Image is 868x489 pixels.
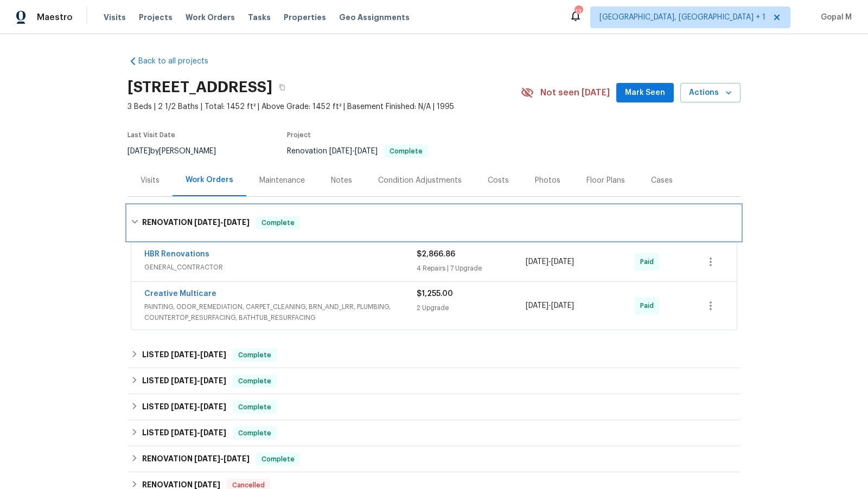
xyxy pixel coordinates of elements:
span: [DATE] [224,455,250,462]
span: [DATE] [200,351,226,358]
span: [DATE] [171,377,197,384]
span: [DATE] [526,302,548,310]
span: Complete [234,402,276,413]
div: Work Orders [186,175,233,185]
span: Properties [284,12,326,23]
div: 2 Upgrade [417,303,526,313]
div: Notes [331,175,352,186]
span: Not seen [DATE] [540,87,610,98]
div: Floor Plans [586,175,625,186]
span: $1,255.00 [417,290,453,298]
span: [DATE] [329,147,352,155]
span: - [194,455,250,462]
span: [GEOGRAPHIC_DATA], [GEOGRAPHIC_DATA] + 1 [599,12,765,23]
span: [DATE] [194,218,220,226]
a: Back to all projects [127,56,232,67]
span: [DATE] [171,429,197,436]
span: Gopal M [816,12,852,23]
span: Complete [385,148,427,155]
span: [DATE] [200,377,226,384]
span: GENERAL_CONTRACTOR [144,262,417,273]
div: Cases [651,175,673,186]
span: Actions [689,86,732,100]
span: [DATE] [200,429,226,436]
span: - [526,300,574,311]
span: Mark Seen [625,86,665,100]
span: - [171,377,226,384]
span: [DATE] [551,258,574,266]
div: Maintenance [259,175,305,186]
span: $2,866.86 [417,250,455,258]
div: RENOVATION [DATE]-[DATE]Complete [127,446,741,472]
span: PAINTING, ODOR_REMEDIATION, CARPET_CLEANING, BRN_AND_LRR, PLUMBING, COUNTERTOP_RESURFACING, BATHT... [144,301,417,323]
h6: RENOVATION [142,453,250,466]
span: [DATE] [551,302,574,310]
span: Projects [139,12,173,23]
span: Last Visit Date [127,132,175,138]
span: - [526,256,574,267]
span: Tasks [248,14,271,21]
span: Complete [257,217,299,228]
div: Photos [535,175,560,186]
span: Renovation [287,147,428,155]
span: [DATE] [127,147,150,155]
span: Work Orders [186,12,235,23]
span: [DATE] [355,147,378,155]
div: RENOVATION [DATE]-[DATE]Complete [127,205,741,240]
span: [DATE] [171,403,197,410]
span: Complete [234,428,276,439]
span: [DATE] [194,481,220,488]
span: - [171,351,226,358]
span: Complete [257,454,299,465]
div: Condition Adjustments [378,175,462,186]
h6: LISTED [142,427,226,440]
h6: RENOVATION [142,216,250,229]
span: Paid [640,256,658,267]
h2: [STREET_ADDRESS] [127,82,272,93]
span: - [329,147,378,155]
span: - [194,218,250,226]
h6: LISTED [142,375,226,388]
span: Complete [234,376,276,387]
button: Copy Address [272,78,292,97]
div: Visits [141,175,159,186]
div: LISTED [DATE]-[DATE]Complete [127,420,741,446]
span: Maestro [37,12,73,23]
span: - [171,429,226,436]
div: Costs [488,175,509,186]
h6: LISTED [142,349,226,362]
a: HBR Renovations [144,250,209,258]
span: 3 Beds | 2 1/2 Baths | Total: 1452 ft² | Above Grade: 1452 ft² | Basement Finished: N/A | 1995 [127,101,521,112]
span: [DATE] [526,258,548,266]
span: Complete [234,350,276,361]
div: LISTED [DATE]-[DATE]Complete [127,394,741,420]
span: Visits [104,12,126,23]
h6: LISTED [142,401,226,414]
button: Actions [680,83,741,103]
span: - [171,403,226,410]
div: by [PERSON_NAME] [127,145,229,158]
div: LISTED [DATE]-[DATE]Complete [127,342,741,368]
span: Paid [640,300,658,311]
div: 4 Repairs | 7 Upgrade [417,263,526,274]
span: Project [287,132,311,138]
div: 13 [575,7,582,17]
a: Creative Multicare [144,290,216,298]
button: Mark Seen [616,83,674,103]
span: Geo Assignments [339,12,410,23]
span: [DATE] [224,218,250,226]
span: [DATE] [171,351,197,358]
span: [DATE] [200,403,226,410]
div: LISTED [DATE]-[DATE]Complete [127,368,741,394]
span: [DATE] [194,455,220,462]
